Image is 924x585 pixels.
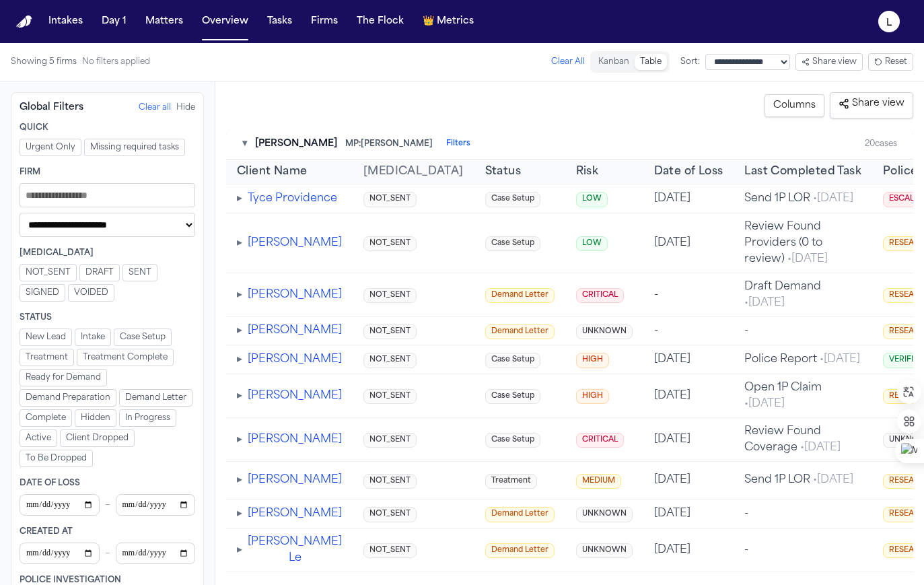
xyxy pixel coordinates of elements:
[20,329,72,346] button: New Lead
[744,354,860,365] span: Police Report
[868,53,913,71] button: Reset
[817,354,860,365] span: • [DATE]
[551,57,585,67] button: Clear All
[20,389,116,407] button: Demand Preparation
[26,372,101,383] span: Ready for Demand
[20,478,195,489] div: Date of Loss
[125,392,186,403] span: Demand Letter
[197,9,254,34] button: Overview
[734,316,872,345] td: -
[248,351,342,368] button: [PERSON_NAME]
[363,353,417,368] span: NOT_SENT
[26,433,51,444] span: Active
[643,273,734,316] td: -
[43,9,88,34] button: Intakes
[654,164,723,180] span: Date of Loss
[744,475,853,485] span: Send 1P LOR
[363,543,417,559] span: NOT_SENT
[20,284,65,302] button: SIGNED
[485,192,540,207] span: Case Setup
[485,324,555,340] span: Demand Letter
[85,267,114,278] span: DRAFT
[643,461,734,500] td: [DATE]
[363,166,464,177] span: [MEDICAL_DATA]
[734,500,872,528] td: -
[96,9,132,34] button: Day 1
[643,500,734,528] td: [DATE]
[744,164,861,180] button: Last Completed Task
[446,139,470,149] button: Filters
[237,434,242,445] span: ▸
[237,432,242,448] button: Expand tasks
[363,433,417,448] span: NOT_SENT
[485,543,555,559] span: Demand Letter
[84,139,185,156] button: Missing required tasks
[237,388,242,404] button: Expand tasks
[351,9,409,34] button: The Flock
[643,213,734,273] td: [DATE]
[576,389,609,405] span: HIGH
[79,264,120,281] button: DRAFT
[20,409,72,427] button: Complete
[105,545,110,561] span: –
[20,429,57,447] button: Active
[485,164,521,180] span: Status
[237,164,307,180] button: Client Name
[643,316,734,345] td: -
[744,298,785,308] span: • [DATE]
[125,413,170,423] span: In Progress
[744,221,828,265] span: Review Found Providers (0 to review)
[363,389,417,405] span: NOT_SENT
[248,287,342,303] button: [PERSON_NAME]
[237,475,242,485] span: ▸
[20,123,195,133] div: Quick
[643,374,734,417] td: [DATE]
[26,453,87,464] span: To Be Dropped
[306,9,343,34] button: Firms
[140,9,188,34] button: Matters
[485,288,555,304] span: Demand Letter
[122,264,157,281] button: SENT
[237,354,242,365] span: ▸
[26,142,75,153] span: Urgent Only
[248,322,342,339] button: [PERSON_NAME]
[237,351,242,368] button: Expand tasks
[248,388,342,404] button: [PERSON_NAME]
[363,507,417,522] span: NOT_SENT
[237,287,242,303] button: Expand tasks
[765,94,824,117] button: Columns
[363,236,417,252] span: NOT_SENT
[363,288,417,304] span: NOT_SENT
[643,345,734,374] td: [DATE]
[20,369,107,386] button: Ready for Demand
[237,193,242,204] span: ▸
[576,164,599,180] button: Risk
[248,506,342,522] button: [PERSON_NAME]
[237,390,242,401] span: ▸
[643,184,734,213] td: [DATE]
[363,474,417,489] span: NOT_SENT
[417,9,479,34] button: crownMetrics
[176,102,195,113] button: Hide
[248,534,342,566] button: [PERSON_NAME] Le
[16,15,32,28] a: Home
[576,507,633,522] span: UNKNOWN
[262,9,297,34] a: Tasks
[795,53,863,71] button: Share view
[20,450,93,467] button: To Be Dropped
[26,332,66,343] span: New Lead
[363,324,417,340] span: NOT_SENT
[865,139,897,149] div: 20 cases
[576,474,621,489] span: MEDIUM
[237,191,242,207] button: Expand tasks
[20,264,77,281] button: NOT_SENT
[237,238,242,248] span: ▸
[83,352,168,363] span: Treatment Complete
[20,312,195,323] div: Status
[363,192,417,207] span: NOT_SENT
